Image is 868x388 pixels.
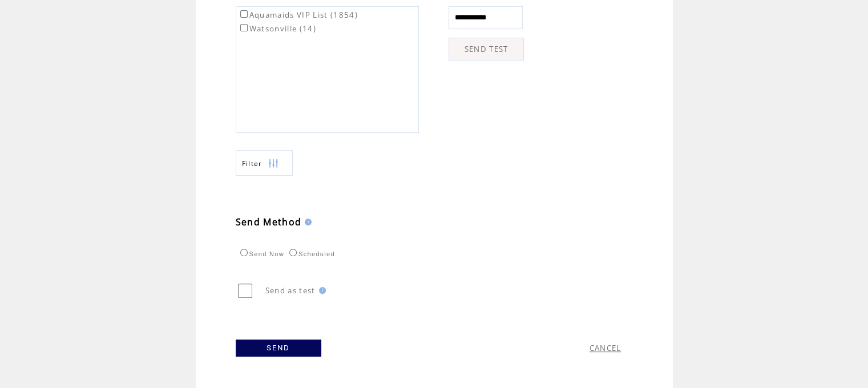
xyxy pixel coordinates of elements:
[242,159,263,168] span: Show filters
[240,10,248,18] input: Aquamaids VIP List (1854)
[238,10,358,20] label: Aquamaids VIP List (1854)
[237,250,284,257] label: Send Now
[236,216,302,228] span: Send Method
[238,23,316,34] label: Watsonville (14)
[265,285,316,296] span: Send as test
[301,219,312,225] img: help.gif
[590,343,621,353] a: CANCEL
[240,249,248,256] input: Send Now
[449,38,524,60] a: SEND TEST
[236,150,293,176] a: Filter
[268,151,278,176] img: filters.png
[316,287,326,294] img: help.gif
[289,249,297,256] input: Scheduled
[286,250,335,257] label: Scheduled
[236,339,321,357] a: SEND
[240,24,248,31] input: Watsonville (14)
